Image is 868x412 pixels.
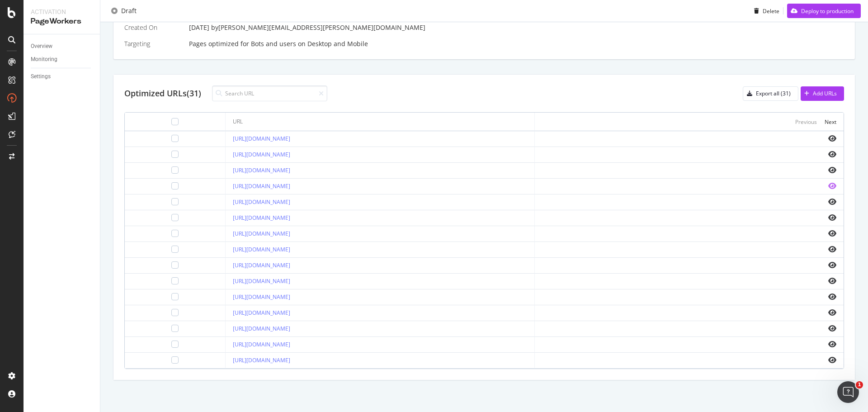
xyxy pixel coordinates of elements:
a: Monitoring [31,55,94,64]
i: eye [828,277,836,284]
div: Previous [795,118,817,126]
a: [URL][DOMAIN_NAME] [233,356,290,364]
span: 1 [856,381,863,388]
i: eye [828,182,836,189]
a: Overview [31,42,94,51]
i: eye [828,356,836,364]
div: Settings [31,72,51,81]
a: [URL][DOMAIN_NAME] [233,325,290,332]
button: Previous [795,116,817,127]
div: URL [233,118,243,126]
a: [URL][DOMAIN_NAME] [233,182,290,190]
a: [URL][DOMAIN_NAME] [233,293,290,301]
a: [URL][DOMAIN_NAME] [233,198,290,206]
i: eye [828,135,836,142]
div: Draft [121,6,137,15]
div: Pages optimized for on [189,39,844,48]
div: Monitoring [31,55,57,64]
div: [DATE] [189,23,844,32]
div: Activation [31,7,93,16]
iframe: Intercom live chat [837,381,859,403]
a: [URL][DOMAIN_NAME] [233,341,290,348]
a: [URL][DOMAIN_NAME] [233,166,290,174]
div: Overview [31,42,52,51]
button: Next [825,116,836,127]
a: [URL][DOMAIN_NAME] [233,309,290,317]
i: eye [828,341,836,348]
i: eye [828,214,836,221]
a: [URL][DOMAIN_NAME] [233,261,290,269]
a: [URL][DOMAIN_NAME] [233,214,290,222]
div: by [PERSON_NAME][EMAIL_ADDRESS][PERSON_NAME][DOMAIN_NAME] [211,23,425,32]
i: eye [828,198,836,205]
i: eye [828,325,836,332]
i: eye [828,309,836,316]
div: Targeting [124,39,182,48]
div: Deploy to production [801,7,854,14]
div: Optimized URLs (31) [124,88,201,99]
div: Desktop and Mobile [307,39,368,48]
div: Created On [124,23,182,32]
a: [URL][DOMAIN_NAME] [233,135,290,142]
a: [URL][DOMAIN_NAME] [233,246,290,253]
a: [URL][DOMAIN_NAME] [233,151,290,158]
i: eye [828,261,836,269]
button: Delete [750,4,779,18]
button: Export all (31) [743,86,798,101]
div: Bots and users [251,39,296,48]
div: Delete [763,7,779,14]
i: eye [828,293,836,300]
div: PageWorkers [31,16,93,27]
div: Add URLs [813,90,837,97]
i: eye [828,151,836,158]
a: [URL][DOMAIN_NAME] [233,230,290,237]
button: Deploy to production [787,4,861,18]
div: Export all (31) [756,90,791,97]
i: eye [828,230,836,237]
i: eye [828,246,836,253]
a: Settings [31,72,94,81]
button: Add URLs [801,86,844,101]
i: eye [828,166,836,174]
a: [URL][DOMAIN_NAME] [233,277,290,285]
input: Search URL [212,85,327,101]
div: Next [825,118,836,126]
